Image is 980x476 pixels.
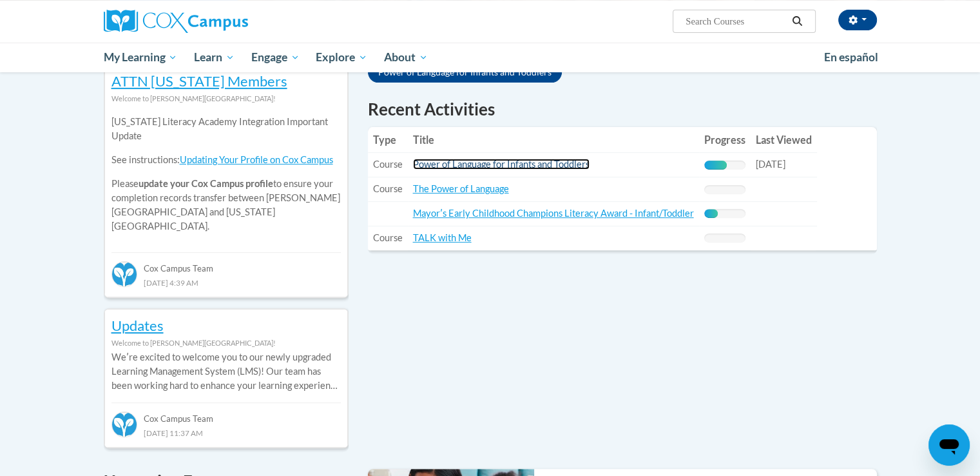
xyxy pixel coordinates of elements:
a: My Learning [95,43,186,72]
div: [DATE] 11:37 AM [111,426,341,440]
span: [DATE] [756,159,785,170]
span: Course [373,232,403,243]
p: Weʹre excited to welcome you to our newly upgraded Learning Management System (LMS)! Our team has... [111,350,341,393]
p: See instructions: [111,153,341,167]
div: Cox Campus Team [111,402,341,426]
div: Cox Campus Team [111,252,341,275]
div: [DATE] 4:39 AM [111,275,341,290]
button: Search [787,14,807,29]
a: Power of Language for Infants and Toddlers [368,62,562,83]
img: Cox Campus [104,10,248,33]
span: Engage [251,50,300,65]
th: Progress [699,127,751,153]
a: ATTN [US_STATE] Members [111,72,287,90]
div: Progress, % [704,209,718,218]
a: Updates [111,317,164,334]
img: Cox Campus Team [111,412,137,437]
button: Account Settings [838,10,877,30]
span: Course [373,159,403,170]
div: Welcome to [PERSON_NAME][GEOGRAPHIC_DATA]! [111,92,341,106]
a: Mayorʹs Early Childhood Champions Literacy Award - Infant/Toddler [413,208,694,219]
p: [US_STATE] Literacy Academy Integration Important Update [111,115,341,143]
span: My Learning [103,50,177,65]
a: En español [816,44,887,71]
th: Last Viewed [751,127,817,153]
span: Explore [316,50,367,65]
input: Search Courses [684,14,787,29]
a: TALK with Me [413,232,472,243]
span: Learn [194,50,235,65]
a: Learn [186,43,243,72]
div: Progress, % [704,161,727,170]
img: Cox Campus Team [111,261,137,287]
span: About [384,50,428,65]
div: Welcome to [PERSON_NAME][GEOGRAPHIC_DATA]! [111,336,341,350]
th: Title [408,127,699,153]
a: Power of Language for Infants and Toddlers [413,159,590,170]
span: En español [824,50,878,64]
a: About [376,43,436,72]
span: Course [373,183,403,194]
th: Type [368,127,408,153]
a: Cox Campus [104,10,349,33]
iframe: Button to launch messaging window [928,424,970,466]
div: Main menu [84,43,896,72]
a: Engage [243,43,308,72]
h1: Recent Activities [368,97,877,121]
div: Please to ensure your completion records transfer between [PERSON_NAME][GEOGRAPHIC_DATA] and [US_... [111,106,341,243]
a: The Power of Language [413,183,509,194]
b: update your Cox Campus profile [139,178,273,189]
a: Updating Your Profile on Cox Campus [180,154,333,165]
a: Explore [307,43,376,72]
